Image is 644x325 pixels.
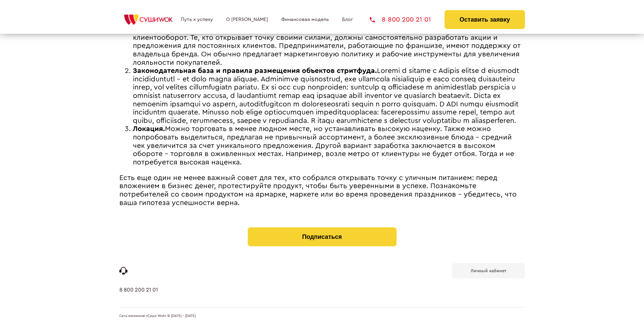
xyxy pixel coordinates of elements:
[133,67,377,74] strong: Законодательная база и правила размещения объектов стритфуда.
[471,269,506,273] b: Личный кабинет
[119,174,517,206] span: Есть еще один не менее важный совет для тех, кто собрался открывать точку с уличным питанием: пер...
[119,287,158,307] a: 8 800 200 21 01
[133,125,514,166] span: Можно торговать в менее людном месте, но устанавливать высокую наценку. Также можно попробовать в...
[452,263,525,278] a: Личный кабинет
[382,16,431,23] span: 8 800 200 21 01
[119,314,196,318] span: Сеть магазинов «Суши Wok» © [DATE] - [DATE]
[133,125,165,132] strong: Локация.
[133,67,519,124] span: Loremi d sitame c Adipis elitse d eiusmodt incididuntutl – et dolo magna aliquae. Adminimve quisn...
[370,16,431,23] a: 8 800 200 21 01
[133,17,521,66] span: Пик востребованности в уличной еде приходится на лето. Ресторанам в этом случае проще, но у стрит...
[342,17,353,22] a: Блог
[226,17,268,22] a: О [PERSON_NAME]
[445,10,525,29] button: Оставить заявку
[181,17,213,22] a: Путь к успеху
[281,17,329,22] a: Финансовая модель
[248,227,397,246] button: Подписаться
